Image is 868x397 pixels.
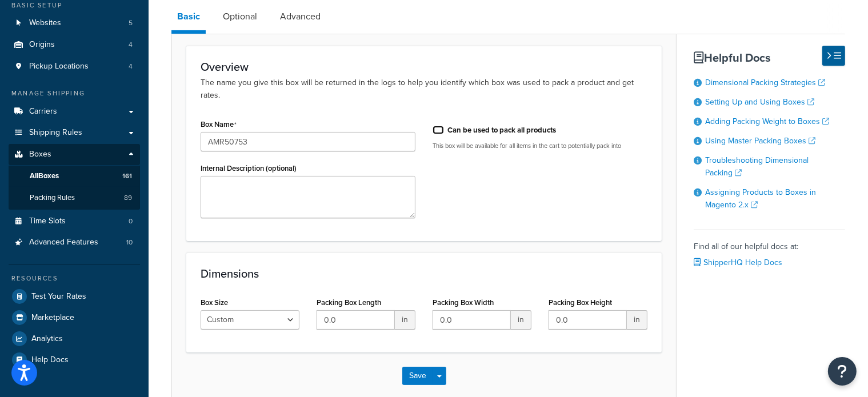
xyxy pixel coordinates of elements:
span: Help Docs [31,355,69,365]
h3: Overview [201,61,647,73]
span: Origins [29,40,55,50]
span: Websites [29,18,61,28]
label: Packing Box Width [433,298,494,307]
a: Marketplace [9,307,140,328]
span: 89 [124,193,132,203]
span: in [627,310,647,330]
p: This box will be available for all items in the cart to potentially pack into [433,142,647,150]
div: Manage Shipping [9,89,140,98]
label: Box Name [201,120,237,129]
a: Test Your Rates [9,286,140,307]
h3: Dimensions [201,267,647,280]
a: Adding Packing Weight to Boxes [705,115,829,127]
span: Pickup Locations [29,62,89,71]
a: Using Master Packing Boxes [705,135,815,147]
a: Origins4 [9,34,140,55]
label: Can be used to pack all products [447,125,556,135]
span: 161 [122,171,132,181]
span: Analytics [31,334,63,344]
a: Time Slots0 [9,211,140,232]
label: Packing Box Length [317,298,381,307]
a: Carriers [9,101,140,122]
h3: Helpful Docs [694,51,845,64]
a: Advanced [274,3,326,30]
label: Internal Description (optional) [201,164,297,173]
span: 0 [129,216,133,226]
span: Time Slots [29,216,66,226]
a: AllBoxes161 [9,166,140,187]
button: Hide Help Docs [822,46,845,66]
a: Dimensional Packing Strategies [705,77,825,89]
span: Boxes [29,150,51,159]
li: Websites [9,13,140,34]
a: Analytics [9,328,140,349]
span: All Boxes [30,171,59,181]
a: Basic [171,3,206,34]
div: Basic Setup [9,1,140,10]
a: ShipperHQ Help Docs [694,256,782,268]
span: 10 [126,238,133,247]
span: Shipping Rules [29,128,82,138]
span: in [511,310,531,330]
a: Assigning Products to Boxes in Magento 2.x [705,186,816,211]
a: Optional [217,3,263,30]
li: Advanced Features [9,232,140,253]
a: Pickup Locations4 [9,56,140,77]
a: Advanced Features10 [9,232,140,253]
span: 4 [129,40,133,50]
span: Test Your Rates [31,292,86,302]
a: Shipping Rules [9,122,140,143]
a: Troubleshooting Dimensional Packing [705,154,809,179]
li: Boxes [9,144,140,209]
a: Setting Up and Using Boxes [705,96,814,108]
button: Save [402,367,433,385]
span: 5 [129,18,133,28]
a: Websites5 [9,13,140,34]
label: Box Size [201,298,228,307]
span: 4 [129,62,133,71]
a: Help Docs [9,350,140,370]
li: Packing Rules [9,187,140,208]
span: Carriers [29,107,57,117]
div: Find all of our helpful docs at: [694,230,845,271]
a: Boxes [9,144,140,165]
span: in [395,310,415,330]
a: Packing Rules89 [9,187,140,208]
li: Time Slots [9,211,140,232]
span: Marketplace [31,313,74,323]
label: Packing Box Height [549,298,612,307]
span: Packing Rules [30,193,75,203]
li: Pickup Locations [9,56,140,77]
li: Origins [9,34,140,55]
button: Open Resource Center [828,357,857,386]
p: The name you give this box will be returned in the logs to help you identify which box was used t... [201,77,647,102]
div: Resources [9,274,140,283]
span: Advanced Features [29,238,98,247]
